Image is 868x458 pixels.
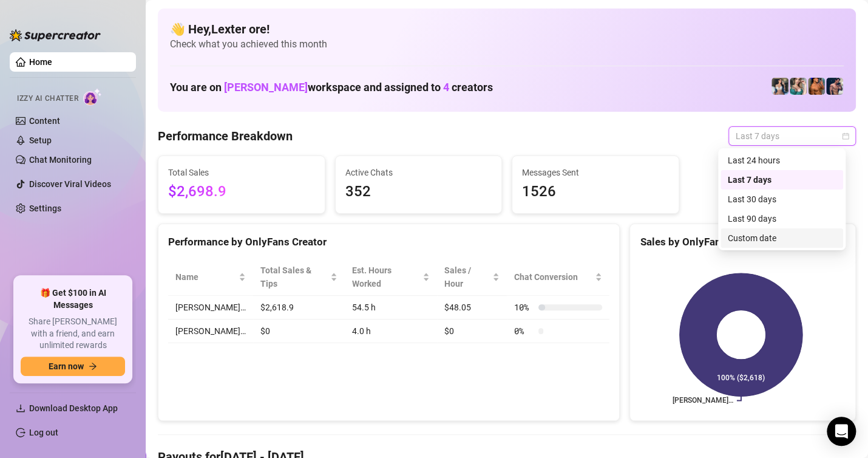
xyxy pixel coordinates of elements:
[29,203,61,213] a: Settings
[444,264,490,290] span: Sales / Hour
[437,320,507,343] td: $0
[345,320,437,343] td: 4.0 h
[790,78,807,95] img: Zaddy
[253,296,345,320] td: $2,618.9
[721,170,843,190] div: Last 7 days
[345,296,437,320] td: 54.5 h
[175,270,236,284] span: Name
[10,29,101,41] img: logo-BBDzfeDw.svg
[168,259,253,296] th: Name
[437,296,507,320] td: $48.05
[260,264,328,290] span: Total Sales & Tips
[827,417,856,446] div: Open Intercom Messenger
[352,264,420,290] div: Est. Hours Worked
[507,259,609,296] th: Chat Conversion
[728,212,836,225] div: Last 90 days
[826,78,843,95] img: Axel
[673,396,733,405] text: [PERSON_NAME]…
[21,287,125,311] span: 🎁 Get $100 in AI Messages
[721,190,843,209] div: Last 30 days
[437,259,507,296] th: Sales / Hour
[728,231,836,245] div: Custom date
[808,78,825,95] img: JG
[721,228,843,248] div: Custom date
[168,180,315,203] span: $2,698.9
[29,135,52,145] a: Setup
[345,180,492,203] span: 352
[17,93,78,104] span: Izzy AI Chatter
[170,81,493,94] h1: You are on workspace and assigned to creators
[21,357,125,376] button: Earn nowarrow-right
[224,81,308,94] span: [PERSON_NAME]
[29,155,92,165] a: Chat Monitoring
[170,21,844,38] h4: 👋 Hey, Lexter ore !
[736,127,849,145] span: Last 7 days
[721,209,843,228] div: Last 90 days
[158,128,293,145] h4: Performance Breakdown
[514,324,534,338] span: 0 %
[168,296,253,320] td: [PERSON_NAME]…
[21,316,125,352] span: Share [PERSON_NAME] with a friend, and earn unlimited rewards
[771,78,788,95] img: Katy
[29,116,60,126] a: Content
[522,166,669,179] span: Messages Sent
[168,234,609,250] div: Performance by OnlyFans Creator
[728,173,836,186] div: Last 7 days
[83,88,102,106] img: AI Chatter
[29,428,58,437] a: Log out
[168,320,253,343] td: [PERSON_NAME]…
[345,166,492,179] span: Active Chats
[728,193,836,206] div: Last 30 days
[16,403,25,413] span: download
[49,361,84,371] span: Earn now
[29,179,111,189] a: Discover Viral Videos
[514,301,534,314] span: 10 %
[842,132,849,140] span: calendar
[443,81,449,94] span: 4
[253,259,345,296] th: Total Sales & Tips
[640,234,846,250] div: Sales by OnlyFans Creator
[253,320,345,343] td: $0
[168,166,315,179] span: Total Sales
[728,154,836,167] div: Last 24 hours
[522,180,669,203] span: 1526
[514,270,592,284] span: Chat Conversion
[89,362,97,371] span: arrow-right
[29,403,118,413] span: Download Desktop App
[29,57,52,67] a: Home
[170,38,844,51] span: Check what you achieved this month
[721,151,843,170] div: Last 24 hours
